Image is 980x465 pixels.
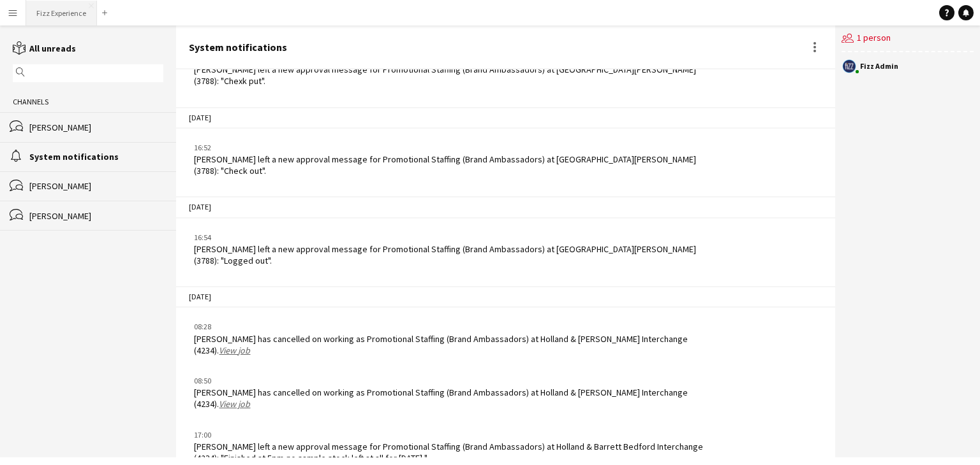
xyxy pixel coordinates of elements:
[194,142,716,154] div: 16:52
[194,441,716,464] div: [PERSON_NAME] left a new approval message for Promotional Staffing (Brand Ambassadors) at Holland...
[176,196,835,218] div: [DATE]
[26,1,97,25] button: Fizz Experience
[194,154,716,176] div: [PERSON_NAME] left a new approval message for Promotional Staffing (Brand Ambassadors) at [GEOGRA...
[29,210,163,222] div: [PERSON_NAME]
[13,43,76,54] a: All unreads
[29,151,163,162] div: System notifications
[194,64,716,87] div: [PERSON_NAME] left a new approval message for Promotional Staffing (Brand Ambassadors) at [GEOGRA...
[194,232,716,243] div: 16:54
[219,345,250,356] a: View job
[842,25,974,52] div: 1 person
[194,387,716,410] div: [PERSON_NAME] has cancelled on working as Promotional Staffing (Brand Ambassadors) at Holland & [...
[176,107,835,129] div: [DATE]
[194,333,716,356] div: [PERSON_NAME] has cancelled on working as Promotional Staffing (Brand Ambassadors) at Holland & [...
[194,243,716,266] div: [PERSON_NAME] left a new approval message for Promotional Staffing (Brand Ambassadors) at [GEOGRA...
[194,375,716,387] div: 08:50
[189,41,287,53] div: System notifications
[194,429,716,441] div: 17:00
[176,286,835,308] div: [DATE]
[194,321,716,333] div: 08:28
[29,122,163,133] div: [PERSON_NAME]
[860,62,898,70] div: Fizz Admin
[219,398,250,410] a: View job
[29,180,163,192] div: [PERSON_NAME]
